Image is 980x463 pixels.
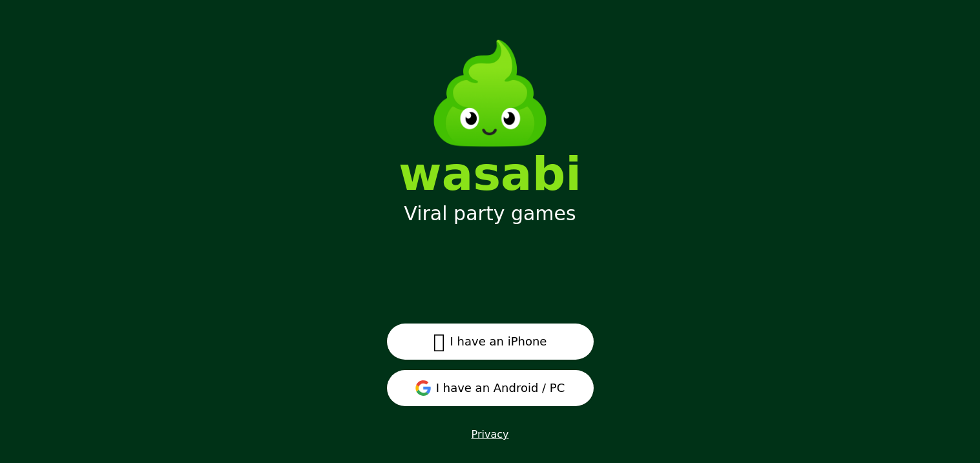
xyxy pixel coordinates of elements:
[404,202,576,225] div: Viral party games
[472,428,509,440] a: Privacy
[387,324,594,360] button: I have an iPhone
[417,21,563,166] img: Wasabi Mascot
[433,330,445,353] span: 
[387,370,594,406] button: I have an Android / PC
[399,150,581,197] div: wasabi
